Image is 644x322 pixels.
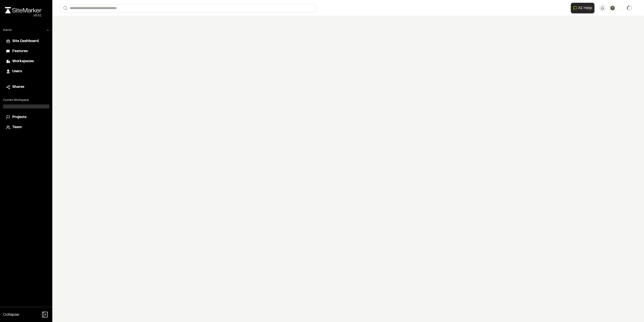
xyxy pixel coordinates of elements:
[3,28,12,32] p: Admin
[3,312,19,318] span: Collapse
[5,13,42,18] div: Oh geez...please don't...
[12,39,39,44] span: Site Dashboard
[60,4,69,12] button: Search
[12,115,26,120] span: Projects
[12,49,28,54] span: Features
[3,98,49,102] p: Current Workspace
[5,7,42,13] img: rebrand.png
[6,69,46,74] a: Users
[6,84,46,90] a: Shares
[571,3,596,13] div: Open AI Assistant
[12,69,22,74] span: Users
[6,39,46,44] a: Site Dashboard
[571,3,594,13] button: Open AI Assistant
[578,5,592,11] span: AI Help
[6,125,46,130] a: Team
[12,84,24,90] span: Shares
[12,125,22,130] span: Team
[12,59,34,64] span: Workspaces
[6,115,46,120] a: Projects
[6,59,46,64] a: Workspaces
[6,49,46,54] a: Features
